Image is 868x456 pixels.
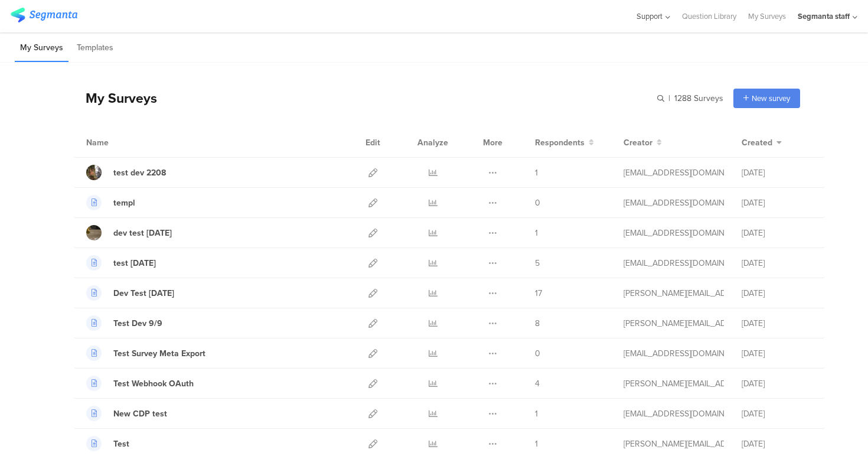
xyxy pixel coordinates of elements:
div: More [480,128,505,157]
div: eliran@segmanta.com [624,227,724,239]
span: 1288 Surveys [674,92,723,105]
div: eliran@segmanta.com [624,197,724,209]
span: 0 [535,347,540,360]
span: 0 [535,197,540,209]
div: templ [113,197,135,209]
a: Test Survey Meta Export [86,346,205,361]
span: 1 [535,167,538,179]
div: Test Dev 9/9 [113,317,162,330]
div: [DATE] [742,287,812,299]
div: [DATE] [742,317,812,330]
div: Dev Test 9.9.25 [113,287,174,299]
div: Name [86,136,157,149]
div: riel@segmanta.com [624,377,724,390]
div: channelle@segmanta.com [624,257,724,269]
div: Edit [360,128,386,157]
li: Templates [71,34,119,62]
div: Analyze [415,128,451,157]
div: New CDP test [113,408,167,420]
div: test dev 2208 [113,167,166,179]
div: Test Survey Meta Export [113,347,205,360]
div: [DATE] [742,408,812,420]
div: raymund@segmanta.com [624,438,724,450]
div: Test [113,438,129,450]
span: Support [637,11,663,22]
span: 8 [535,317,540,330]
li: My Surveys [15,34,68,62]
span: Respondents [535,136,585,149]
div: [DATE] [742,257,812,269]
div: dev test 9 sep 25 [113,227,172,239]
button: Respondents [535,136,594,149]
div: svyatoslav@segmanta.com [624,408,724,420]
div: riel@segmanta.com [624,287,724,299]
a: test dev 2208 [86,165,166,180]
span: Creator [624,136,652,149]
span: 5 [535,257,540,269]
div: Test Webhook OAuth [113,377,194,390]
div: [DATE] [742,438,812,450]
div: [DATE] [742,197,812,209]
a: Dev Test [DATE] [86,285,174,301]
img: segmanta logo [11,8,77,22]
span: 17 [535,287,542,299]
a: templ [86,195,135,210]
a: dev test [DATE] [86,225,172,240]
div: eliran@segmanta.com [624,167,724,179]
div: Segmanta staff [798,11,850,22]
div: [DATE] [742,347,812,360]
span: Created [742,136,772,149]
a: Test Dev 9/9 [86,315,162,331]
span: | [667,92,672,105]
a: Test Webhook OAuth [86,376,194,391]
div: svyatoslav@segmanta.com [624,347,724,360]
button: Creator [624,136,662,149]
button: Created [742,136,782,149]
a: New CDP test [86,406,167,421]
a: Test [86,436,129,451]
div: [DATE] [742,227,812,239]
span: 1 [535,408,538,420]
div: [DATE] [742,377,812,390]
span: 1 [535,227,538,239]
span: 4 [535,377,540,390]
span: 1 [535,438,538,450]
div: My Surveys [74,88,157,108]
div: [DATE] [742,167,812,179]
div: test 9.9.25 [113,257,156,269]
div: raymund@segmanta.com [624,317,724,330]
span: New survey [752,93,790,104]
a: test [DATE] [86,255,156,271]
